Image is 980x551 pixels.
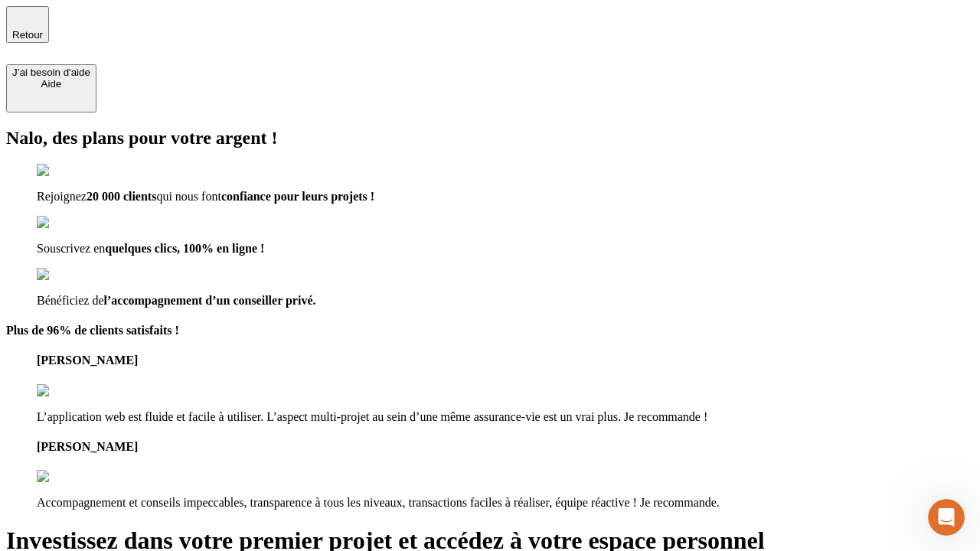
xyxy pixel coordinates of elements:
span: 20 000 clients [87,190,157,203]
span: quelques clics, 100% en ligne ! [105,242,264,255]
span: confiance pour leurs projets ! [221,190,374,203]
h4: [PERSON_NAME] [37,440,974,454]
img: checkmark [37,216,103,230]
span: l’accompagnement d’un conseiller privé. [104,294,316,307]
h4: [PERSON_NAME] [37,354,974,367]
div: Aide [12,78,90,90]
img: reviews stars [37,470,113,484]
span: Souscrivez en [37,242,105,255]
button: J’ai besoin d'aideAide [6,64,96,112]
h2: Nalo, des plans pour votre argent ! [6,128,974,148]
p: L’application web est fluide et facile à utiliser. L’aspect multi-projet au sein d’une même assur... [37,410,974,424]
img: checkmark [37,268,103,282]
span: Rejoignez [37,190,87,203]
img: checkmark [37,164,103,178]
span: qui nous font [156,190,220,203]
iframe: Intercom live chat [928,499,965,536]
div: J’ai besoin d'aide [12,67,90,78]
img: reviews stars [37,384,113,398]
span: Retour [12,29,43,41]
span: Bénéficiez de [37,294,104,307]
p: Accompagnement et conseils impeccables, transparence à tous les niveaux, transactions faciles à r... [37,496,974,510]
button: Retour [6,6,49,43]
h4: Plus de 96% de clients satisfaits ! [6,324,974,337]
